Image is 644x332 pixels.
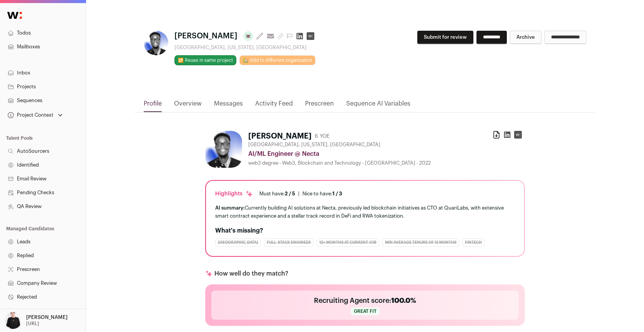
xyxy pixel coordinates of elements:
[215,205,245,210] span: AI summary:
[346,99,410,112] a: Sequence AI Variables
[259,191,342,197] ul: |
[6,112,53,118] div: Project Context
[205,131,242,168] img: 9c4763b18d948ac8d95751cabd73694896c3f98b8d2168479707e5efaa1e6788.jpg
[215,238,261,247] div: [GEOGRAPHIC_DATA]
[315,132,330,140] div: 6 YOE
[26,320,39,327] p: [URL]
[5,312,22,329] img: 9240684-medium_jpg
[314,295,416,306] h2: Recruiting Agent score:
[215,190,253,198] div: Highlights
[215,226,515,235] h2: What's missing?
[26,314,68,320] p: [PERSON_NAME]
[264,238,314,247] div: Full-Stack Engineer
[3,312,69,329] button: Open dropdown
[317,238,379,247] div: 12+ months at current job
[285,191,295,196] span: 2 / 5
[248,160,525,166] div: web3 degree - Web3, Blockchain and Technology - [GEOGRAPHIC_DATA] - 2022
[248,149,525,159] div: AI/ML Engineer @ Necta
[3,8,26,23] img: Wellfound
[174,45,317,51] div: [GEOGRAPHIC_DATA], [US_STATE], [GEOGRAPHIC_DATA]
[305,99,334,112] a: Prescreen
[174,99,202,112] a: Overview
[332,191,342,196] span: 1 / 3
[248,131,312,142] h1: [PERSON_NAME]
[391,297,416,304] span: 100.0%
[6,110,64,121] button: Open dropdown
[255,99,293,112] a: Activity Feed
[174,31,237,41] span: [PERSON_NAME]
[174,55,236,65] button: 🔂 Reuse in same project
[302,191,342,197] div: Nice to have:
[417,31,473,44] button: Submit for review
[259,191,295,197] div: Must have:
[215,204,515,220] div: Currently building AI solutions at Necta, previously led blockchain initiatives as CTO at QuariLa...
[214,269,288,278] p: How well do they match?
[351,307,380,315] span: Great fit
[510,31,541,44] button: Archive
[248,142,380,148] span: [GEOGRAPHIC_DATA], [US_STATE], [GEOGRAPHIC_DATA]
[382,238,459,247] div: min average tenure of 12 months
[462,238,485,247] div: Fintech
[239,55,315,65] a: 🏡 Add to different organization
[214,99,243,112] a: Messages
[144,99,162,112] a: Profile
[144,31,168,55] img: 9c4763b18d948ac8d95751cabd73694896c3f98b8d2168479707e5efaa1e6788.jpg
